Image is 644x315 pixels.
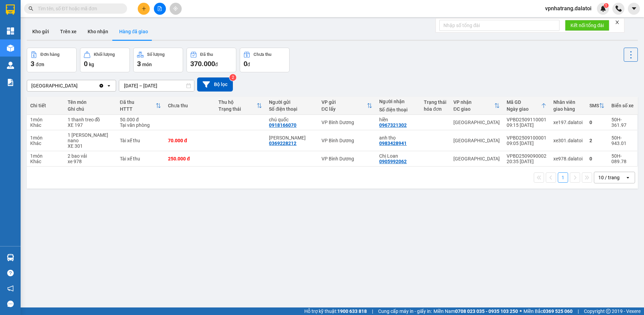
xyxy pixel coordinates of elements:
div: 50H-361.97 [611,117,634,128]
div: Khối lượng [94,52,115,57]
div: VP Bình Dương [321,138,373,143]
button: plus [138,3,150,15]
div: XE 301 [68,143,113,149]
button: Bộ lọc [197,77,233,92]
div: hồ anh [269,135,314,141]
div: [GEOGRAPHIC_DATA] [31,82,78,89]
div: anh thọ [379,135,417,141]
div: [GEOGRAPHIC_DATA] [453,156,500,161]
div: 0983428941 [379,141,407,146]
div: Tên món [68,99,113,105]
div: Đã thu [120,99,156,105]
span: đ [215,62,218,67]
span: Cung cấp máy in - giấy in: [378,307,432,315]
button: Số lượng3món [133,48,183,72]
div: Tài xế thu [120,138,161,143]
span: | [372,307,373,315]
div: xe301.dalatoi [553,138,583,143]
div: 09:05 [DATE] [507,141,546,146]
div: XE 197 [68,122,113,128]
div: ĐC lấy [321,106,367,112]
th: Toggle SortBy [503,97,550,115]
div: Nhân viên [553,99,583,105]
button: Kết nối tổng đài [565,20,609,31]
div: Trạng thái [218,106,257,112]
div: 0369228212 [269,141,296,146]
span: Miền Bắc [523,307,573,315]
img: icon-new-feature [600,5,606,12]
button: 1 [558,172,568,183]
input: Tìm tên, số ĐT hoặc mã đơn [38,5,119,12]
div: Số điện thoại [379,107,417,112]
div: Trạng thái [424,99,447,105]
div: SMS [589,103,599,108]
div: Người nhận [379,99,417,104]
button: Chưa thu0đ [240,48,290,72]
span: | [578,307,579,315]
svg: Clear value [99,83,104,88]
div: 50.000 đ [120,117,161,122]
span: 0 [244,60,247,68]
div: Số điện thoại [269,106,314,112]
div: VP Bình Dương [321,156,373,161]
div: Biển số xe [611,103,634,108]
div: Tài xế thu [120,156,161,161]
div: 2 [589,138,605,143]
span: aim [173,6,178,11]
div: 0967321302 [379,122,407,128]
span: plus [142,6,146,11]
div: VP gửi [321,99,367,105]
div: VP nhận [453,99,494,105]
div: VPBD2509090002 [507,153,546,159]
img: warehouse-icon [7,45,14,52]
div: Số lượng [147,52,165,57]
img: phone-icon [615,5,622,12]
span: 1 [605,3,607,8]
div: 250.000 đ [168,156,212,161]
span: ⚪️ [520,310,522,313]
div: 70.000 đ [168,138,212,143]
div: xe 978 [68,159,113,164]
span: file-add [157,6,162,11]
div: Thu hộ [218,99,257,105]
sup: 2 [229,74,236,81]
span: 3 [31,60,34,68]
img: dashboard-icon [7,27,14,35]
button: caret-down [628,3,640,15]
span: close [615,20,620,25]
div: Ngày giao [507,106,541,112]
div: Ghi chú [68,106,113,112]
img: warehouse-icon [7,62,14,69]
strong: 1900 633 818 [337,308,367,314]
div: 0 [589,156,605,161]
button: Kho nhận [82,23,114,40]
div: [GEOGRAPHIC_DATA] [453,138,500,143]
div: VP Bình Dương [321,120,373,125]
span: đơn [36,62,44,67]
div: VPBD2509110001 [507,117,546,122]
div: [GEOGRAPHIC_DATA] [453,120,500,125]
div: chú quốc [269,117,314,122]
span: kg [89,62,94,67]
button: Kho gửi [27,23,55,40]
button: Hàng đã giao [114,23,154,40]
span: question-circle [7,270,14,276]
span: 0 [84,60,88,68]
input: Select a date range. [119,80,194,91]
button: file-add [154,3,166,15]
div: ĐC giao [453,106,494,112]
span: Miền Nam [433,307,518,315]
div: giao hàng [553,106,583,112]
th: Toggle SortBy [215,97,265,115]
div: 0918166070 [269,122,296,128]
div: hóa đơn [424,106,447,112]
div: Chi tiết [30,103,61,108]
div: 20:35 [DATE] [507,159,546,164]
div: 1 món [30,117,61,122]
div: HTTT [120,106,156,112]
div: Tại văn phòng [120,122,161,128]
div: 1 món [30,135,61,141]
svg: open [106,83,112,88]
span: 370.000 [190,60,215,68]
span: message [7,301,14,307]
